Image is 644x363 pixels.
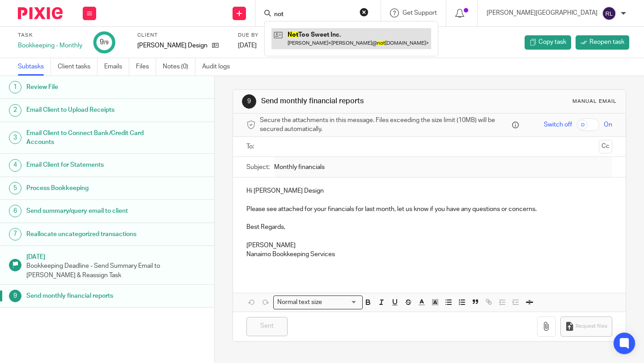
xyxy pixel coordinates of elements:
label: Client [137,32,227,39]
label: Subject: [246,163,270,172]
a: Notes (0) [163,58,195,76]
h1: Send monthly financial reports [261,97,449,106]
h1: Review File [26,80,146,94]
img: Pixie [18,7,63,19]
div: [DATE] [238,41,274,50]
a: Copy task [525,35,571,50]
p: Best Regards, [246,223,612,232]
div: 7 [9,228,21,241]
h1: Send summary/query email to client [26,204,146,218]
button: Cc [599,140,612,153]
span: On [604,120,612,129]
h1: [DATE] [26,250,205,262]
input: Sent [246,317,288,336]
p: [PERSON_NAME] Design [137,41,208,50]
span: Request files [576,323,607,330]
span: Copy task [538,38,566,46]
button: Clear [360,8,369,17]
div: 5 [9,182,21,194]
h1: Email Client to Upload Receipts [26,103,146,117]
div: Bookkeeping - Monthly [18,41,82,50]
small: /9 [104,40,109,45]
img: svg%3E [602,6,616,21]
h1: Reallocate uncategorized transactions [26,228,146,241]
span: Reopen task [589,38,624,46]
div: Search for option [273,295,363,309]
div: 9 [100,37,109,47]
span: Get Support [402,10,437,16]
div: 2 [9,104,21,117]
p: Please see attached for your financials for last month, let us know if you have any questions or ... [246,205,612,214]
a: Emails [104,58,129,76]
div: 9 [242,94,256,109]
h1: Send monthly financial reports [26,289,146,303]
div: 6 [9,205,21,217]
a: Client tasks [58,58,97,76]
label: Due by [238,32,274,39]
span: Secure the attachments in this message. Files exceeding the size limit (10MB) will be secured aut... [260,116,510,134]
h1: Email Client for Statements [26,158,146,172]
label: Task [18,32,82,39]
p: Nanaimo Bookkeeping Services [246,250,612,259]
h1: Process Bookkeeping [26,181,146,195]
span: Switch off [544,120,572,129]
label: To: [246,142,256,151]
a: Audit logs [202,58,237,76]
span: Normal text size [275,298,324,307]
input: Search [273,11,354,19]
a: Subtasks [18,58,51,76]
button: Request files [560,317,612,337]
h1: Email Client to Connect Bank/Credit Card Accounts [26,127,146,149]
div: Manual email [572,98,617,105]
div: 9 [9,290,21,302]
a: Files [136,58,156,76]
p: Hi [PERSON_NAME] Design [246,186,612,195]
input: Search for option [325,298,357,307]
div: 3 [9,131,21,144]
p: [PERSON_NAME][GEOGRAPHIC_DATA] [487,8,597,17]
div: 1 [9,81,21,93]
p: Bookkeeping Deadline - Send Summary Email to [PERSON_NAME] & Reassign Task [26,262,205,280]
div: 4 [9,159,21,172]
a: Reopen task [576,35,629,50]
p: [PERSON_NAME] [246,241,612,250]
